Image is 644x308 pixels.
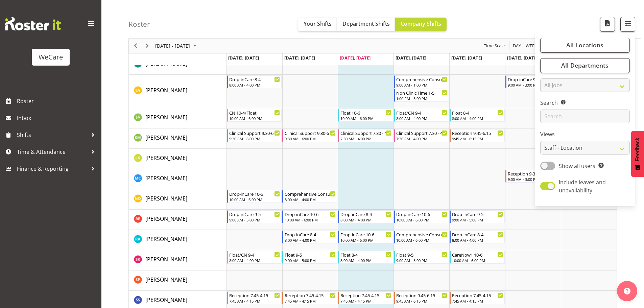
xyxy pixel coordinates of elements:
div: Float 9-5 [396,251,447,258]
span: [PERSON_NAME] [145,154,187,162]
div: next period [141,39,153,53]
div: Ena Advincula"s event - Non Clinic Time 1-5 Begin From Thursday, October 2, 2025 at 1:00:00 PM GM... [394,89,449,102]
span: Your Shifts [304,20,332,27]
a: [PERSON_NAME] [145,154,187,162]
div: 7:45 AM - 4:15 PM [340,298,391,304]
div: Kishendri Moodley"s event - Clinical Support 7.30 - 4 Begin From Thursday, October 2, 2025 at 7:3... [394,129,449,142]
span: Feedback [635,138,641,161]
td: Rachel Els resource [129,210,226,230]
div: Jane Arps"s event - Float 10-6 Begin From Wednesday, October 1, 2025 at 10:00:00 AM GMT+13:00 End... [338,109,393,122]
a: [PERSON_NAME] [145,113,187,121]
span: Roster [17,96,98,106]
div: Clinical Support 7.30 - 4 [340,129,391,136]
a: [PERSON_NAME] [145,235,187,243]
div: CN 10-4/Float [229,109,280,116]
div: 1:00 PM - 5:00 PM [396,96,447,101]
div: Ena Advincula"s event - Drop-inCare 9-3 Begin From Saturday, October 4, 2025 at 9:00:00 AM GMT+13... [505,75,560,88]
div: Natasha Ottley"s event - Comprehensive Consult 8-4 Begin From Tuesday, September 30, 2025 at 8:00... [282,190,337,203]
a: [PERSON_NAME] [145,215,187,223]
div: 10:00 AM - 6:00 PM [229,197,280,202]
div: Kishendri Moodley"s event - Clinical Support 9.30-6 Begin From Tuesday, September 30, 2025 at 9:3... [282,129,337,142]
span: [DATE], [DATE] [451,55,482,61]
div: Sara Sherwin"s event - Reception 7.45-4.15 Begin From Friday, October 3, 2025 at 7:45:00 AM GMT+1... [450,291,505,304]
div: Float 10-6 [340,109,391,116]
div: 8:00 AM - 4:00 PM [396,116,447,121]
div: Sara Sherwin"s event - Reception 7.45-4.15 Begin From Monday, September 29, 2025 at 7:45:00 AM GM... [227,291,282,304]
div: 9:45 AM - 6:15 PM [452,136,503,141]
div: 9:45 AM - 6:15 PM [396,298,447,304]
img: help-xxl-2.png [624,288,630,294]
img: Rosterit website logo [5,17,61,30]
div: 9:00 AM - 3:00 PM [508,82,559,88]
div: Jane Arps"s event - Float 8-4 Begin From Friday, October 3, 2025 at 8:00:00 AM GMT+13:00 Ends At ... [450,109,505,122]
div: Mary Childs"s event - Reception 9-3 Begin From Saturday, October 4, 2025 at 9:00:00 AM GMT+13:00 ... [505,170,560,183]
div: 7:45 AM - 4:15 PM [285,298,336,304]
span: Day [512,42,522,50]
span: Show all users [559,162,595,170]
div: Rachel Els"s event - Drop-inCare 10-6 Begin From Thursday, October 2, 2025 at 10:00:00 AM GMT+13:... [394,210,449,223]
div: Rachel Els"s event - Drop-inCare 8-4 Begin From Wednesday, October 1, 2025 at 8:00:00 AM GMT+13:0... [338,210,393,223]
span: [PERSON_NAME] [145,60,187,67]
span: [PERSON_NAME] [145,276,187,283]
div: Sara Sherwin"s event - Reception 7.45-4.15 Begin From Tuesday, September 30, 2025 at 7:45:00 AM G... [282,291,337,304]
div: WeCare [39,52,63,62]
td: Mary Childs resource [129,169,226,189]
a: [PERSON_NAME] [145,174,187,182]
div: Kishendri Moodley"s event - Reception 9.45-6.15 Begin From Friday, October 3, 2025 at 9:45:00 AM ... [450,129,505,142]
button: Download a PDF of the roster according to the set date range. [600,17,615,32]
div: Rachna Anderson"s event - Drop-inCare 10-6 Begin From Wednesday, October 1, 2025 at 10:00:00 AM G... [338,231,393,243]
td: Saahit Kour resource [129,250,226,270]
div: Rachna Anderson"s event - Comprehensive Consult 10-6 Begin From Thursday, October 2, 2025 at 10:0... [394,231,449,243]
button: Your Shifts [298,18,337,31]
button: Filter Shifts [620,17,635,32]
div: Sara Sherwin"s event - Reception 9.45-6.15 Begin From Thursday, October 2, 2025 at 9:45:00 AM GMT... [394,291,449,304]
span: Include leaves and unavailability [559,179,606,194]
div: Float 9-5 [285,251,336,258]
span: [DATE], [DATE] [340,55,371,61]
div: Drop-inCare 10-6 [340,231,391,238]
div: Reception 9.45-6.15 [396,292,447,299]
div: Kishendri Moodley"s event - Clinical Support 9.30-6 Begin From Monday, September 29, 2025 at 9:30... [227,129,282,142]
td: Kishendri Moodley resource [129,128,226,149]
div: 7:30 AM - 4:00 PM [396,136,447,141]
div: 9:00 AM - 1:00 PM [396,82,447,88]
span: [DATE], [DATE] [228,55,259,61]
div: 8:00 AM - 4:00 PM [285,237,336,243]
span: [DATE] - [DATE] [154,42,191,50]
div: Natasha Ottley"s event - Drop-inCare 10-6 Begin From Monday, September 29, 2025 at 10:00:00 AM GM... [227,190,282,203]
span: Company Shifts [401,20,441,27]
button: Previous [131,42,140,50]
div: previous period [130,39,141,53]
div: 8:00 AM - 4:00 PM [285,197,336,202]
div: 9:30 AM - 6:00 PM [285,136,336,141]
div: Kishendri Moodley"s event - Clinical Support 7.30 - 4 Begin From Wednesday, October 1, 2025 at 7:... [338,129,393,142]
div: Reception 9.45-6.15 [452,129,503,136]
div: 9:00 AM - 5:00 PM [452,217,503,222]
span: Week [525,42,538,50]
h4: Roster [128,20,150,28]
span: Inbox [17,113,98,123]
div: 10:00 AM - 6:00 PM [229,116,280,121]
div: Drop-inCare 8-4 [285,231,336,238]
button: Company Shifts [395,18,447,31]
span: [PERSON_NAME] [145,195,187,202]
div: 7:45 AM - 4:15 PM [229,298,280,304]
div: Drop-inCare 8-4 [340,211,391,217]
div: Drop-inCare 9-5 [452,211,503,217]
div: 10:00 AM - 6:00 PM [340,116,391,121]
td: Samantha Poultney resource [129,270,226,291]
div: Float/CN 9-4 [396,109,447,116]
div: Saahit Kour"s event - Float/CN 9-4 Begin From Monday, September 29, 2025 at 8:00:00 AM GMT+13:00 ... [227,251,282,264]
span: Finance & Reporting [17,164,88,174]
td: Rachna Anderson resource [129,230,226,250]
div: Rachel Els"s event - Drop-inCare 9-5 Begin From Friday, October 3, 2025 at 9:00:00 AM GMT+13:00 E... [450,210,505,223]
span: [PERSON_NAME] [145,87,187,94]
div: Reception 7.45-4.15 [229,292,280,299]
div: Drop-inCare 10-6 [285,211,336,217]
div: 8:00 AM - 4:00 PM [340,217,391,222]
div: 9:30 AM - 6:00 PM [229,136,280,141]
div: 8:00 AM - 4:00 PM [452,116,503,121]
a: [PERSON_NAME] [145,134,187,142]
div: 10:00 AM - 6:00 PM [285,217,336,222]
